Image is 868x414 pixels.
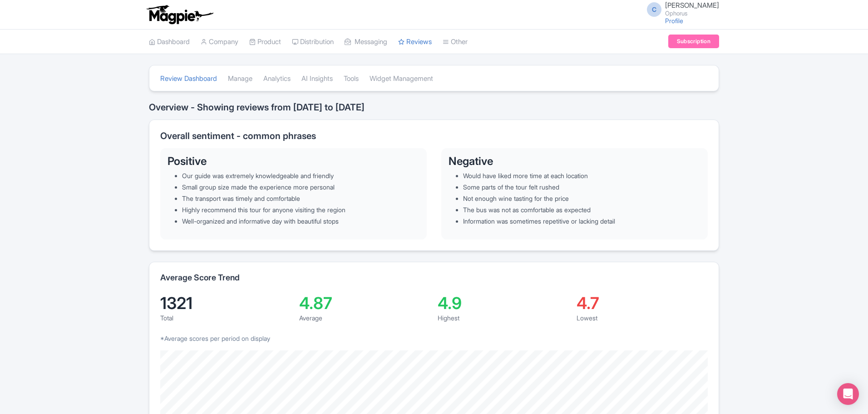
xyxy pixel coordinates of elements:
a: Manage [228,66,252,91]
a: Company [201,30,238,55]
li: Small group size made the experience more personal [182,182,419,192]
div: Average [299,313,431,323]
li: The transport was timely and comfortable [182,194,419,203]
span: [PERSON_NAME] [665,1,719,10]
a: Review Dashboard [160,66,217,91]
div: Highest [438,313,569,323]
h3: Positive [168,155,419,167]
a: Subscription [668,35,719,48]
img: logo-ab69f6fb50320c5b225c76a69d11143b.png [144,5,215,25]
div: Total [160,313,292,323]
a: Analytics [263,66,291,91]
a: Profile [665,17,683,25]
li: Some parts of the tour felt rushed [463,182,700,192]
h2: Average Score Trend [160,273,240,282]
a: Widget Management [370,66,433,91]
small: Ophorus [665,10,719,16]
span: C [647,2,661,17]
a: Distribution [292,30,334,55]
li: Not enough wine tasting for the price [463,194,700,203]
div: Lowest [577,313,708,323]
div: Open Intercom Messenger [837,383,859,405]
div: 4.7 [577,295,708,311]
a: Messaging [345,30,387,55]
h3: Negative [449,155,700,167]
a: C [PERSON_NAME] Ophorus [641,2,719,16]
a: Product [249,30,281,55]
li: The bus was not as comfortable as expected [463,205,700,214]
a: Dashboard [149,30,190,55]
div: 4.87 [299,295,431,311]
div: 4.9 [438,295,569,311]
a: AI Insights [301,66,333,91]
a: Tools [344,66,359,91]
a: Reviews [398,30,432,55]
h2: Overall sentiment - common phrases [160,131,708,141]
li: Information was sometimes repetitive or lacking detail [463,216,700,226]
li: Well-organized and informative day with beautiful stops [182,216,419,226]
div: 1321 [160,295,292,311]
p: *Average scores per period on display [160,334,708,343]
li: Our guide was extremely knowledgeable and friendly [182,171,419,180]
li: Would have liked more time at each location [463,171,700,180]
h2: Overview - Showing reviews from [DATE] to [DATE] [149,102,719,112]
a: Other [443,30,468,55]
li: Highly recommend this tour for anyone visiting the region [182,205,419,214]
